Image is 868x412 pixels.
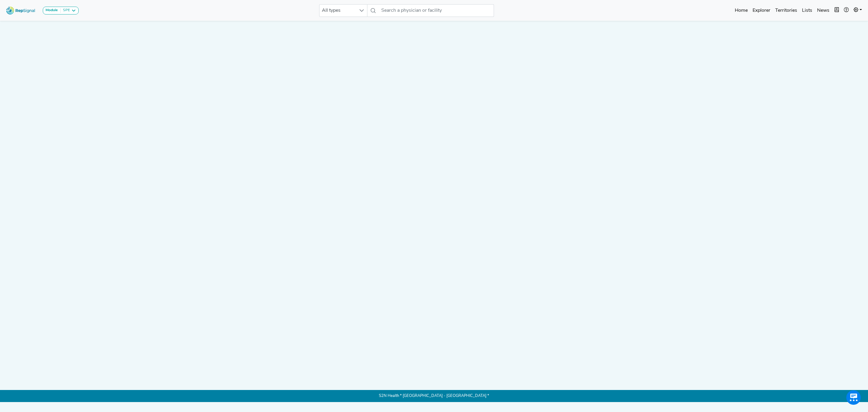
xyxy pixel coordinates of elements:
[319,5,356,17] span: All types
[832,5,841,17] button: Intel Book
[239,390,629,402] p: S2N Health * [GEOGRAPHIC_DATA] - [GEOGRAPHIC_DATA] *
[46,8,58,12] strong: Module
[379,4,494,17] input: Search a physician or facility
[750,5,773,17] a: Explorer
[61,8,70,13] div: SPE
[732,5,750,17] a: Home
[800,5,815,17] a: Lists
[773,5,800,17] a: Territories
[43,7,79,14] button: ModuleSPE
[815,5,832,17] a: News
